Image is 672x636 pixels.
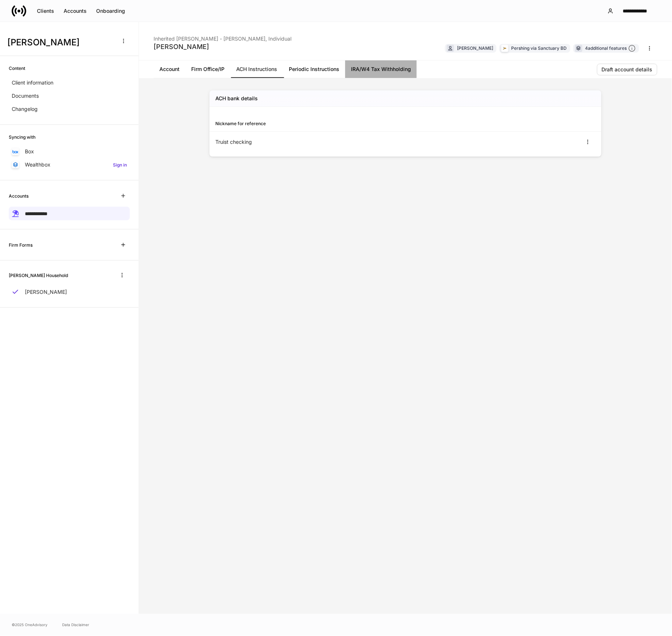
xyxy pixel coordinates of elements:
[230,60,283,78] a: ACH Instructions
[12,92,39,100] p: Documents
[511,45,567,52] div: Pershing via Sanctuary BD
[154,60,185,78] a: Account
[345,60,417,78] a: IRA/W4 Tax Withholding
[25,288,67,296] p: [PERSON_NAME]
[25,161,50,168] p: Wealthbox
[9,145,130,158] a: Box
[9,192,29,199] h6: Accounts
[585,45,636,52] div: 4 additional features
[602,67,653,72] div: Draft account details
[9,102,130,116] a: Changelog
[12,622,48,628] span: © 2025 OneAdvisory
[12,105,38,113] p: Changelog
[59,5,91,17] button: Accounts
[64,8,87,14] div: Accounts
[9,76,130,89] a: Client information
[113,161,127,168] h6: Sign in
[9,272,68,279] h6: [PERSON_NAME] Household
[91,5,130,17] button: Onboarding
[154,42,291,51] div: [PERSON_NAME]
[215,120,405,127] div: Nickname for reference
[9,65,25,72] h6: Content
[283,60,345,78] a: Periodic Instructions
[215,95,258,102] h5: ACH bank details
[32,5,59,17] button: Clients
[7,37,113,48] h3: [PERSON_NAME]
[9,242,33,248] h6: Firm Forms
[9,158,130,171] a: WealthboxSign in
[9,285,130,299] a: [PERSON_NAME]
[154,31,291,42] div: Inherited [PERSON_NAME] - [PERSON_NAME], Individual
[457,45,493,52] div: [PERSON_NAME]
[25,148,34,155] p: Box
[597,64,657,75] button: Draft account details
[12,79,53,86] p: Client information
[37,8,54,14] div: Clients
[96,8,125,14] div: Onboarding
[185,60,230,78] a: Firm Office/IP
[12,150,18,153] img: oYqM9ojoZLfzCHUefNbBcWHcyDPbQKagtYciMC8pFl3iZXy3dU33Uwy+706y+0q2uJ1ghNQf2OIHrSh50tUd9HaB5oMc62p0G...
[62,622,89,628] a: Data Disclaimer
[215,138,405,146] div: Truist checking
[9,89,130,102] a: Documents
[9,134,35,141] h6: Syncing with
